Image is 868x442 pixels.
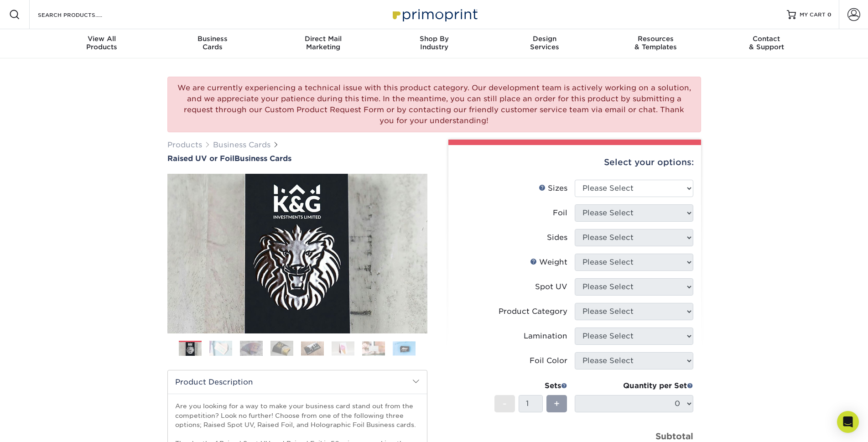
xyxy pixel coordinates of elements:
[711,29,822,58] a: Contact& Support
[167,154,427,163] h1: Business Cards
[268,29,379,58] a: Direct MailMarketing
[600,29,711,58] a: Resources& Templates
[600,35,711,51] div: & Templates
[47,35,157,51] div: Products
[167,77,701,132] div: We are currently experiencing a technical issue with this product category. Our development team ...
[379,35,489,51] div: Industry
[711,35,822,51] div: & Support
[168,370,427,394] h2: Product Description
[362,341,385,355] img: Business Cards 07
[655,431,693,441] strong: Subtotal
[837,411,859,433] div: Open Intercom Messenger
[301,341,324,355] img: Business Cards 05
[539,183,567,194] div: Sizes
[827,11,832,18] span: 0
[530,355,567,366] div: Foil Color
[575,380,693,391] div: Quantity per Set
[489,35,600,51] div: Services
[240,340,263,356] img: Business Cards 03
[379,29,489,58] a: Shop ByIndustry
[530,257,567,268] div: Weight
[524,331,567,342] div: Lamination
[157,35,268,51] div: Cards
[379,35,489,43] span: Shop By
[332,341,354,355] img: Business Cards 06
[489,29,600,58] a: DesignServices
[268,35,379,43] span: Direct Mail
[389,5,480,24] img: Primoprint
[167,140,202,149] a: Products
[456,145,694,180] div: Select your options:
[503,397,507,411] span: -
[268,35,379,51] div: Marketing
[157,35,268,43] span: Business
[167,124,427,384] img: Raised UV or Foil 01
[494,380,567,391] div: Sets
[800,11,826,19] span: MY CART
[489,35,600,43] span: Design
[47,35,157,43] span: View All
[167,154,234,163] span: Raised UV or Foil
[167,154,427,163] a: Raised UV or FoilBusiness Cards
[393,341,416,355] img: Business Cards 08
[209,340,232,356] img: Business Cards 02
[213,140,270,149] a: Business Cards
[554,397,560,411] span: +
[553,208,567,218] div: Foil
[179,338,202,360] img: Business Cards 01
[711,35,822,43] span: Contact
[535,281,567,292] div: Spot UV
[547,232,567,243] div: Sides
[270,340,293,356] img: Business Cards 04
[157,29,268,58] a: BusinessCards
[37,9,126,20] input: SEARCH PRODUCTS.....
[47,29,157,58] a: View AllProducts
[600,35,711,43] span: Resources
[499,306,567,317] div: Product Category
